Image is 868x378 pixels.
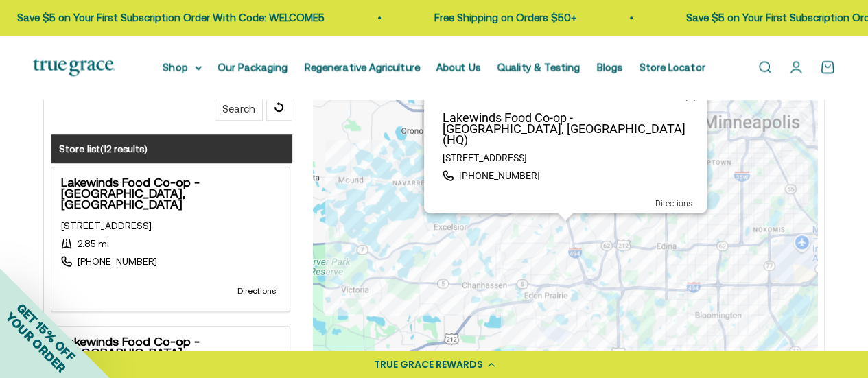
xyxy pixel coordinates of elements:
a: Store Locator [640,61,705,73]
span: ( ) [100,143,148,154]
p: Lakewinds Food Co-op - [GEOGRAPHIC_DATA], [GEOGRAPHIC_DATA] (HQ) [432,113,707,145]
p: [STREET_ADDRESS] [443,152,696,163]
span: results [114,143,144,154]
a: Free Shipping on Orders $50+ [433,12,575,23]
span: GET 15% OFF [14,300,78,364]
p: Save $5 on Your First Subscription Order With Code: WELCOME5 [16,10,323,26]
h3: Store list [51,134,292,163]
div: 2.85 mi [61,238,280,249]
a: Our Packaging [218,61,288,73]
a: Regenerative Agriculture [305,61,420,73]
a: This link opens in a new tab. [233,281,280,302]
span: 12 [103,143,111,154]
strong: Lakewinds Food Co-op - [GEOGRAPHIC_DATA], [GEOGRAPHIC_DATA] [61,177,280,210]
a: Blogs [597,61,623,73]
button: Search [215,96,263,121]
summary: Shop [163,59,202,75]
a: [PHONE_NUMBER] [459,170,540,181]
a: [PHONE_NUMBER] [78,256,157,267]
div: TRUE GRACE REWARDS [374,357,483,372]
strong: Lakewinds Food Co-op - [GEOGRAPHIC_DATA], [GEOGRAPHIC_DATA] [61,336,280,369]
span: Reset [266,96,292,121]
a: This link opens in a new tab. [61,220,152,231]
a: Quality & Testing [497,61,580,73]
a: About Us [436,61,481,73]
a: This link opens in a new tab. [651,195,696,213]
span: YOUR ORDER [3,309,69,375]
